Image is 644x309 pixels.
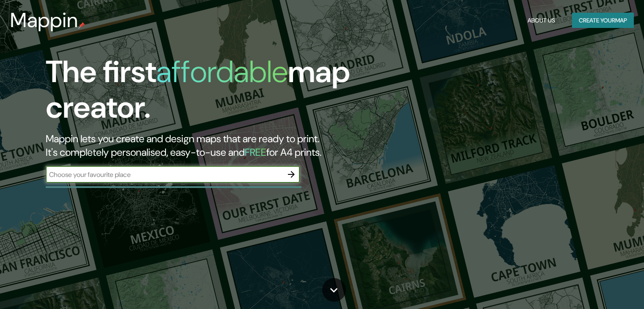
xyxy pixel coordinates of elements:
h1: affordable [156,52,288,91]
h1: The first map creator. [46,54,368,132]
img: mappin-pin [78,22,85,29]
input: Choose your favourite place [46,170,283,179]
h2: Mappin lets you create and design maps that are ready to print. It's completely personalised, eas... [46,132,368,159]
h5: FREE [245,146,266,159]
h3: Mappin [10,8,78,32]
button: Create yourmap [572,13,634,28]
button: About Us [524,13,558,28]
